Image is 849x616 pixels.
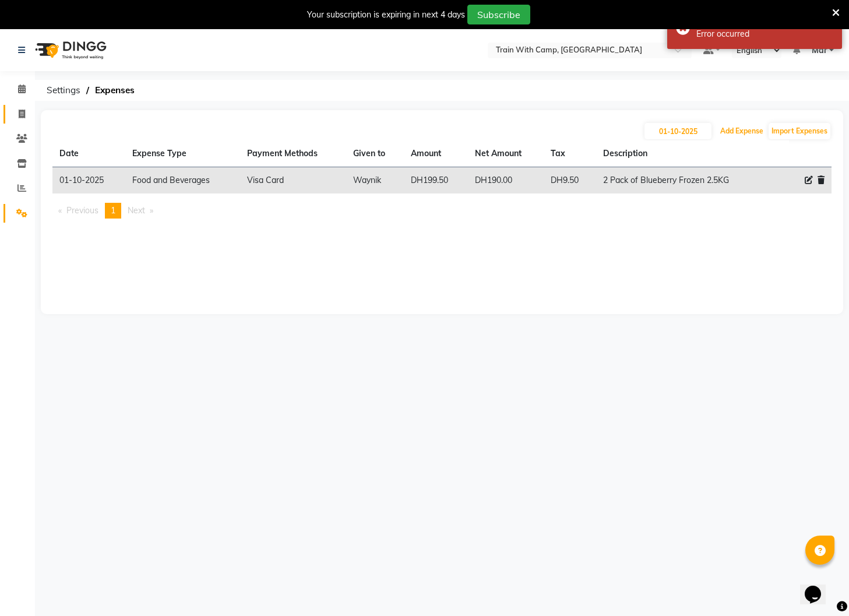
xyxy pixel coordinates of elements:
td: DH9.50 [544,167,596,194]
div: Your subscription is expiring in next 4 days [307,9,465,21]
th: Net Amount [468,140,544,167]
td: DH190.00 [468,167,544,194]
th: Date [52,140,125,167]
td: 01-10-2025 [52,167,125,194]
td: Visa Card [240,167,346,194]
button: Import Expenses [769,123,830,139]
td: Waynik [346,167,404,194]
input: PLACEHOLDER.DATE [644,123,711,139]
th: Payment Methods [240,140,346,167]
span: Expenses [89,80,140,101]
span: Settings [41,80,86,101]
td: Food and Beverages [125,167,240,194]
th: Given to [346,140,404,167]
nav: Pagination [52,203,832,219]
td: 2 Pack of Blueberry Frozen 2.5KG [596,167,772,194]
th: Expense Type [125,140,240,167]
span: Next [128,205,145,216]
img: logo [30,34,110,66]
th: Tax [544,140,596,167]
td: DH199.50 [404,167,468,194]
button: Subscribe [467,5,530,24]
button: Add Expense [717,123,766,139]
div: Error occurred [696,28,833,40]
span: Previous [66,205,98,216]
span: Mar [812,44,827,57]
th: Description [596,140,772,167]
span: 1 [111,205,115,216]
iframe: chat widget [800,569,837,604]
th: Amount [404,140,468,167]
